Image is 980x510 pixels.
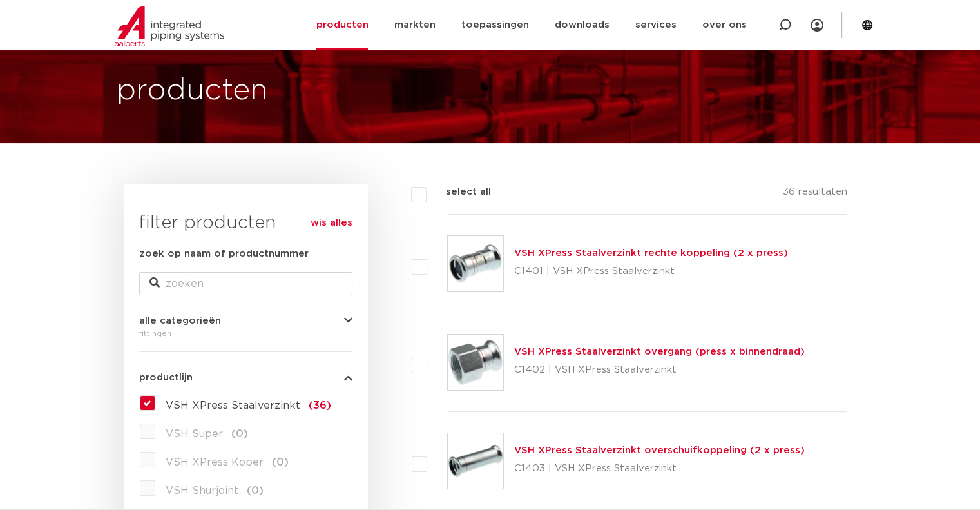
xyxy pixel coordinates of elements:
span: (0) [272,457,289,467]
span: (36) [309,400,331,411]
div: fittingen [139,326,352,341]
input: zoeken [139,272,352,295]
span: VSH Super [166,429,223,439]
img: Thumbnail for VSH XPress Staalverzinkt overgang (press x binnendraad) [448,335,503,390]
button: productlijn [139,373,352,382]
label: zoek op naam of productnummer [139,246,309,262]
span: (0) [247,485,264,496]
a: VSH XPress Staalverzinkt overschuifkoppeling (2 x press) [514,446,805,455]
span: alle categorieën [139,316,221,326]
span: VSH XPress Staalverzinkt [166,400,300,411]
a: VSH XPress Staalverzinkt overgang (press x binnendraad) [514,347,805,357]
p: C1402 | VSH XPress Staalverzinkt [514,360,805,380]
p: C1401 | VSH XPress Staalverzinkt [514,261,788,282]
span: VSH Shurjoint [166,485,238,496]
p: C1403 | VSH XPress Staalverzinkt [514,458,805,479]
span: VSH XPress Koper [166,457,264,467]
img: Thumbnail for VSH XPress Staalverzinkt overschuifkoppeling (2 x press) [448,433,503,489]
label: select all [427,184,491,200]
button: alle categorieën [139,316,352,326]
span: productlijn [139,373,193,382]
h3: filter producten [139,210,352,236]
span: (0) [231,429,248,439]
p: 36 resultaten [782,184,847,204]
a: wis alles [311,215,352,231]
img: Thumbnail for VSH XPress Staalverzinkt rechte koppeling (2 x press) [448,236,503,291]
a: VSH XPress Staalverzinkt rechte koppeling (2 x press) [514,248,788,258]
h1: producten [117,70,268,112]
